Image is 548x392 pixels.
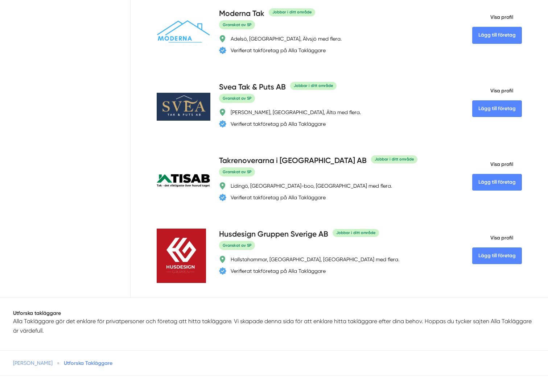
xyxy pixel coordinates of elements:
span: Visa profil [472,8,513,27]
div: Hallstahammar, [GEOGRAPHIC_DATA], [GEOGRAPHIC_DATA] med flera. [231,256,399,263]
div: Jobbar i ditt område [333,229,379,237]
span: Granskat av SP [219,94,255,103]
div: Jobbar i ditt område [290,82,337,89]
span: Visa profil [472,155,513,174]
: Lägg till företag [472,27,522,43]
div: [PERSON_NAME], [GEOGRAPHIC_DATA], Älta med flera. [231,109,361,116]
div: Jobbar i ditt område [371,155,417,163]
: Lägg till företag [472,100,522,117]
a: [PERSON_NAME] [13,360,53,366]
h4: Husdesign Gruppen Sverige AB [219,229,328,241]
h1: Utforska takläggare [13,309,535,317]
span: » [57,359,59,367]
p: Alla Takläggare gör det enklare för privatpersoner och företag att hitta takläggare. Vi skapade d... [13,317,535,335]
div: Verifierat takföretag på Alla Takläggare [231,267,326,275]
: Lägg till företag [472,247,522,264]
: Lägg till företag [472,174,522,191]
span: Visa profil [472,82,513,100]
h4: Svea Tak & Puts AB [219,82,286,93]
div: Verifierat takföretag på Alla Takläggare [231,120,326,128]
h4: Moderna Tak [219,8,264,20]
img: Takrenoverarna i Stockholm AB [157,172,210,188]
span: Granskat av SP [219,20,255,29]
img: Moderna Tak [157,20,210,47]
span: Granskat av SP [219,241,255,250]
div: Verifierat takföretag på Alla Takläggare [231,47,326,54]
div: Adelsö, [GEOGRAPHIC_DATA], Älvsjö med flera. [231,35,342,42]
span: Granskat av SP [219,167,255,176]
span: Visa profil [472,229,513,247]
a: Utforska Takläggare [64,360,112,366]
img: Svea Tak & Puts AB [157,93,210,121]
div: Jobbar i ditt område [269,8,315,16]
h4: Takrenoverarna i [GEOGRAPHIC_DATA] AB [219,155,367,167]
div: Verifierat takföretag på Alla Takläggare [231,194,326,201]
div: Lidingö, [GEOGRAPHIC_DATA]-boo, [GEOGRAPHIC_DATA] med flera. [231,182,392,189]
img: Husdesign Gruppen Sverige AB [157,229,206,283]
nav: Breadcrumb [13,359,535,367]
